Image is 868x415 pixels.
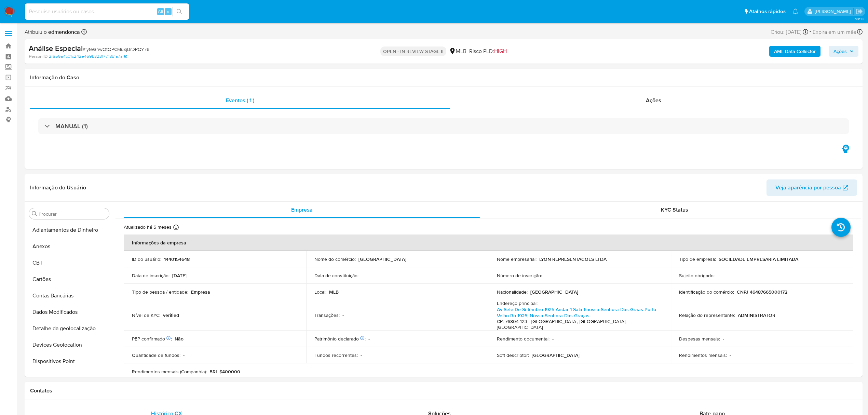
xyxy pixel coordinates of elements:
h1: Contatos [30,387,857,394]
p: - [723,336,724,342]
p: Empresa [191,289,210,295]
p: Fundos recorrentes : [314,352,358,358]
a: Sair [856,8,863,15]
p: - [730,352,731,358]
input: Pesquise usuários ou casos... [25,7,189,16]
button: CBT [26,255,112,271]
p: - [361,352,362,358]
p: Não [175,336,184,342]
h1: Informação do Caso [30,74,857,81]
span: Expira em um mês [813,28,856,36]
p: Transações : [314,312,340,318]
p: - [361,272,363,279]
p: Data de constituição : [314,272,358,279]
button: search-icon [172,7,186,16]
button: Documentação [26,370,112,386]
p: Atualizado há 5 meses [124,224,172,230]
button: Veja aparência por pessoa [767,179,857,196]
p: 1440154648 [164,256,190,262]
p: Rendimento documental : [497,336,550,342]
input: Procurar [39,211,106,217]
p: Endereço principal : [497,300,538,306]
span: Risco PLD: [469,48,507,55]
b: Análise Especial [29,43,83,54]
button: Procurar [32,211,37,216]
span: - [810,27,811,37]
p: MLB [329,289,339,295]
p: Número de inscrição : [497,272,542,279]
p: - [552,336,554,342]
a: Av Sete De Setembro 1925 Andar 1 Sala 6nossa Senhora Das Graas Porto Velho Ro 1925, Nossa Senhora... [497,306,656,319]
p: Soft descriptor : [497,352,529,358]
p: Nome empresarial : [497,256,537,262]
p: [GEOGRAPHIC_DATA] [530,289,578,295]
p: Nome do comércio : [314,256,356,262]
p: Data de inscrição : [132,272,169,279]
p: [DATE] [172,272,187,279]
span: KYC Status [661,206,688,214]
p: Nacionalidade : [497,289,528,295]
p: Sujeito obrigado : [679,272,715,279]
p: - [545,272,546,279]
p: - [183,352,185,358]
span: Ações [646,96,661,104]
div: MLB [449,48,466,55]
p: Despesas mensais : [679,336,720,342]
p: Rendimentos mensais (Companhia) : [132,369,207,375]
p: Tipo de empresa : [679,256,716,262]
p: - [368,336,370,342]
span: s [167,8,169,15]
p: CNPJ 46487665000172 [737,289,787,295]
p: OPEN - IN REVIEW STAGE II [380,46,446,56]
p: - [342,312,344,318]
button: Detalhe da geolocalização [26,320,112,337]
p: ADMINISTRATOR [738,312,775,318]
p: Relação do representante : [679,312,735,318]
p: - [717,272,719,279]
p: Quantidade de fundos : [132,352,180,358]
button: Contas Bancárias [26,287,112,304]
div: Criou: [DATE] [771,27,808,37]
button: Anexos [26,238,112,255]
span: Ações [833,46,847,57]
h3: MANUAL (1) [55,122,88,130]
p: ID do usuário : [132,256,161,262]
p: Local : [314,289,326,295]
p: Rendimentos mensais : [679,352,727,358]
p: [GEOGRAPHIC_DATA] [358,256,406,262]
p: Identificação do comércio : [679,289,734,295]
span: Atalhos rápidos [749,8,786,15]
p: LYON REPRESENTACOES LTDA [539,256,607,262]
p: BRL $400000 [209,369,240,375]
p: Nível de KYC : [132,312,160,318]
div: MANUAL (1) [38,118,849,134]
th: Informações da empresa [124,235,853,251]
a: Notificações [792,9,798,14]
span: HIGH [494,47,507,55]
button: Ações [829,46,858,57]
p: SOCIEDADE EMPRESARIA LIMITADA [719,256,798,262]
h4: CP: 76804-123 - [GEOGRAPHIC_DATA], [GEOGRAPHIC_DATA], [GEOGRAPHIC_DATA] [497,319,660,331]
b: Person ID [29,53,48,59]
p: Patrimônio declarado : [314,336,366,342]
b: edmendonca [47,28,80,36]
button: Devices Geolocation [26,337,112,353]
button: AML Data Collector [769,46,820,57]
span: Empresa [291,206,313,214]
p: Tipo de pessoa / entidade : [132,289,188,295]
button: Dispositivos Point [26,353,112,370]
p: verified [163,312,179,318]
p: laisa.felismino@mercadolivre.com [815,8,853,15]
button: Dados Modificados [26,304,112,320]
span: Veja aparência por pessoa [775,179,841,196]
button: Adiantamentos de Dinheiro [26,222,112,238]
b: AML Data Collector [774,46,816,57]
p: [GEOGRAPHIC_DATA] [532,352,580,358]
a: 2f655a4c01c242e469b32317718b1a7a [49,53,127,59]
span: Eventos ( 1 ) [226,96,254,104]
button: Cartões [26,271,112,287]
h1: Informação do Usuário [30,184,86,191]
p: PEP confirmado : [132,336,172,342]
span: # iyteGhwOtQPCMuxjBrDPQY76 [83,46,149,53]
span: Alt [158,8,163,15]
